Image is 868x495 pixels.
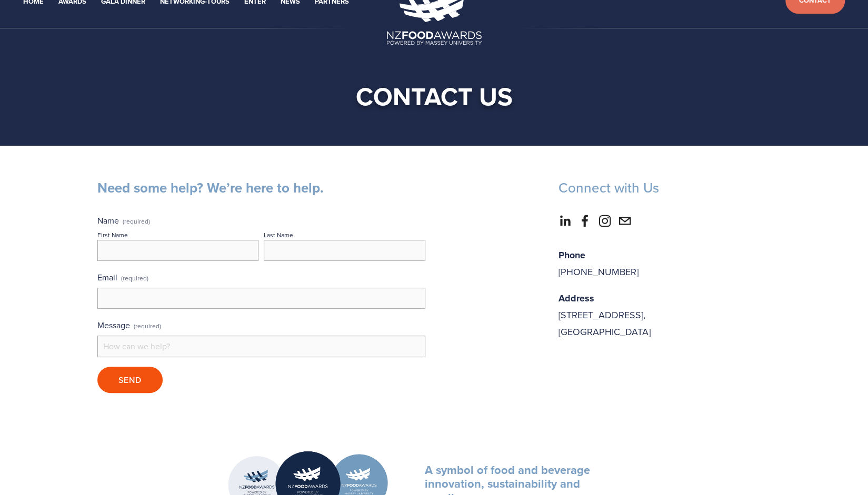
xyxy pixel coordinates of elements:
span: Name [97,215,119,226]
p: [STREET_ADDRESS], [GEOGRAPHIC_DATA] [558,290,771,340]
span: Send [118,374,142,386]
strong: Address [558,291,594,305]
button: SendSend [97,367,163,393]
span: Email [97,271,117,283]
span: Message [97,319,130,331]
strong: Phone [558,248,585,262]
input: How can we help? [97,336,425,357]
h3: Connect with Us [558,179,771,197]
a: Instagram [598,215,611,227]
a: Abbie Harris [578,215,591,227]
span: (required) [121,270,148,286]
span: (required) [134,318,161,334]
div: First Name [97,230,128,239]
a: LinkedIn [558,215,571,227]
strong: Need some help? We’re here to help. [97,178,324,198]
span: (required) [123,218,150,225]
p: [PHONE_NUMBER] [558,247,771,280]
a: nzfoodawards@massey.ac.nz [618,215,631,227]
div: Last Name [264,230,293,239]
h1: Contact US [114,80,754,112]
